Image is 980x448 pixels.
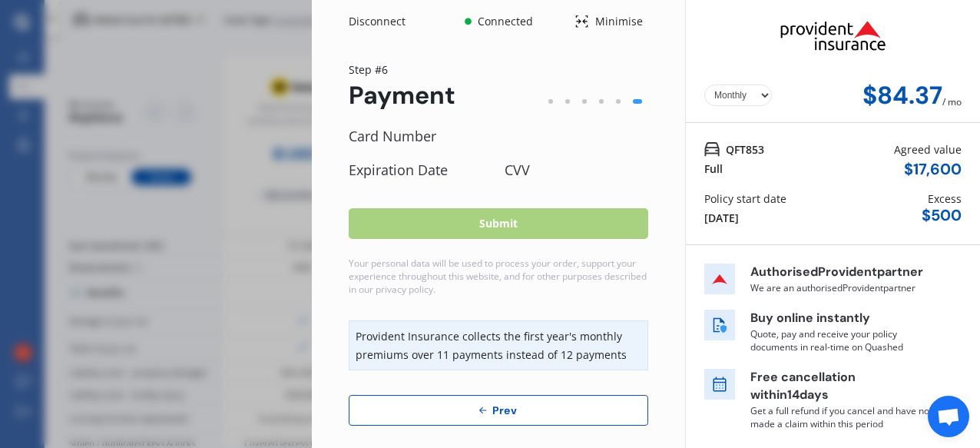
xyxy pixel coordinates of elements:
[750,327,935,353] p: Quote, pay and receive your policy documents in real-time on Quashed
[904,161,962,178] div: $ 17,600
[750,264,935,281] p: Authorised Provident partner
[475,14,535,29] div: Connected
[349,81,455,110] div: Payment
[922,207,962,224] div: $ 500
[942,81,962,110] div: / mo
[928,396,969,437] div: Open chat
[704,369,735,400] img: free cancel icon
[894,141,962,158] div: Agreed value
[928,191,962,207] div: Excess
[349,128,648,144] label: Card Number
[704,191,786,207] div: Policy start date
[489,404,520,416] span: Prev
[750,369,935,404] p: Free cancellation within 14 days
[756,6,911,65] img: Provident.png
[349,208,648,239] button: Submit
[505,162,648,178] label: CVV
[704,210,739,226] div: [DATE]
[349,162,492,178] label: Expiration Date
[349,320,648,370] div: Provident Insurance collects the first year's monthly premiums over 11 payments instead of 12 pay...
[726,141,764,158] span: QFT853
[349,257,648,296] div: Your personal data will be used to process your order, support your experience throughout this we...
[704,161,723,177] div: Full
[349,395,648,426] button: Prev
[862,81,942,110] div: $84.37
[704,264,735,294] img: insurer icon
[750,310,935,327] p: Buy online instantly
[750,404,935,430] p: Get a full refund if you cancel and have not made a claim within this period
[589,14,648,29] div: Minimise
[349,14,422,29] div: Disconnect
[704,310,735,340] img: buy online icon
[750,281,935,294] p: We are an authorised Provident partner
[349,61,455,78] div: Step # 6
